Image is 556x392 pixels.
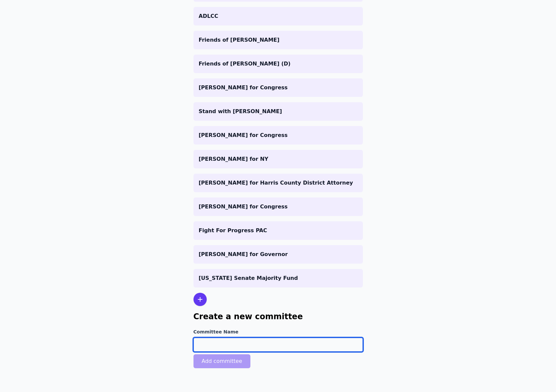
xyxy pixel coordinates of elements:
a: Fight For Progress PAC [193,221,363,240]
a: [PERSON_NAME] for Governor [193,245,363,264]
a: ADLCC [193,7,363,25]
p: [PERSON_NAME] for Congress [199,203,358,211]
a: Friends of [PERSON_NAME] [193,31,363,49]
p: Friends of [PERSON_NAME] [199,36,358,44]
p: Stand with [PERSON_NAME] [199,108,358,115]
p: Fight For Progress PAC [199,227,358,235]
label: Committee Name [193,328,363,335]
p: [PERSON_NAME] for Congress [199,84,358,92]
a: [PERSON_NAME] for Congress [193,78,363,97]
a: [PERSON_NAME] for Congress [193,126,363,145]
p: [PERSON_NAME] for Governor [199,250,358,258]
h1: Create a new committee [193,311,363,322]
a: [PERSON_NAME] for NY [193,150,363,168]
a: [US_STATE] Senate Majority Fund [193,269,363,287]
p: Friends of [PERSON_NAME] (D) [199,60,358,68]
p: [PERSON_NAME] for Harris County District Attorney [199,179,358,187]
p: ADLCC [199,12,358,20]
a: Friends of [PERSON_NAME] (D) [193,55,363,73]
p: [US_STATE] Senate Majority Fund [199,274,358,282]
a: Stand with [PERSON_NAME] [193,102,363,121]
a: [PERSON_NAME] for Harris County District Attorney [193,174,363,192]
p: [PERSON_NAME] for NY [199,155,358,163]
p: [PERSON_NAME] for Congress [199,131,358,139]
a: [PERSON_NAME] for Congress [193,197,363,216]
